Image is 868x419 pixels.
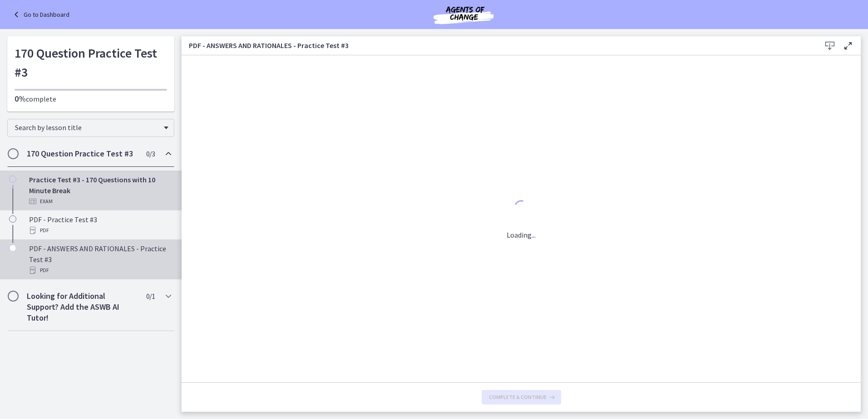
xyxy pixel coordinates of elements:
span: 0 / 1 [146,291,155,302]
div: Practice Test #3 - 170 Questions with 10 Minute Break [29,174,171,207]
p: Loading... [507,229,536,240]
h2: 170 Question Practice Test #3 [27,148,138,159]
p: complete [15,93,167,104]
img: Agents of Change [409,4,518,25]
div: PDF [29,225,171,236]
span: 0 / 3 [146,148,155,159]
span: Search by lesson title [15,123,159,132]
span: Complete & continue [489,394,547,401]
div: 1 [507,198,536,219]
h2: Looking for Additional Support? Add the ASWB AI Tutor! [27,291,138,323]
button: Complete & continue [482,390,561,404]
a: Go to Dashboard [11,9,69,20]
span: 0% [15,93,26,104]
div: Exam [29,196,171,207]
div: PDF - ANSWERS AND RATIONALES - Practice Test #3 [29,243,171,276]
div: PDF - Practice Test #3 [29,214,171,236]
h1: 170 Question Practice Test #3 [15,44,167,82]
h3: PDF - ANSWERS AND RATIONALES - Practice Test #3 [189,40,806,51]
div: Search by lesson title [7,119,174,137]
div: PDF [29,265,171,276]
